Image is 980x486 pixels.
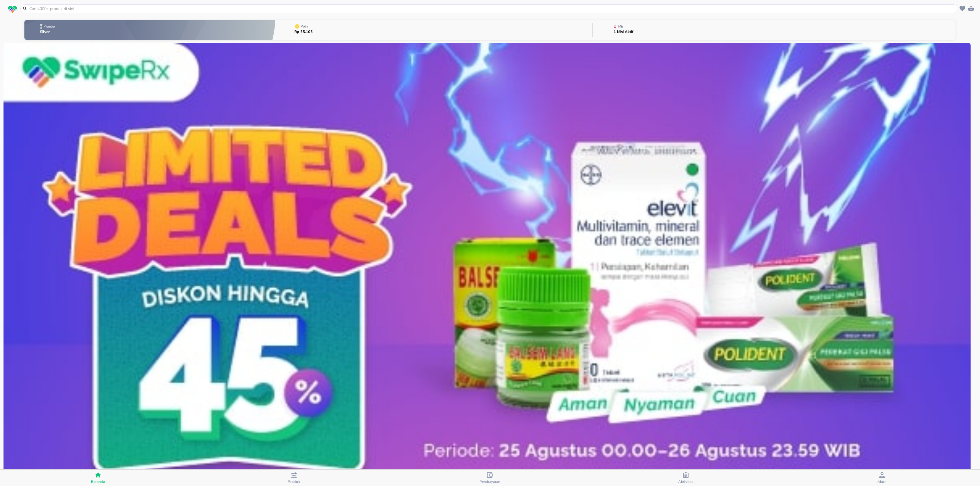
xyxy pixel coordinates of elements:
[24,19,276,41] button: MemberSilver
[784,470,980,486] button: Akun
[614,30,633,34] p: 1 Misi Aktif
[288,479,300,484] span: Produk
[276,19,592,41] button: PoinRp 55.105
[40,30,57,34] p: Silver
[196,470,392,486] button: Produk
[295,30,313,34] p: Rp 55.105
[618,25,625,28] p: Misi
[392,470,588,486] button: Pembayaran
[877,479,887,484] span: Akun
[593,19,956,41] button: Misi1 Misi Aktif
[91,479,105,484] span: Beranda
[588,470,784,486] button: Aktivitas
[43,25,56,28] p: Member
[679,479,694,484] span: Aktivitas
[29,6,957,12] input: Cari 4000+ produk di sini
[480,479,500,484] span: Pembayaran
[301,25,308,28] p: Poin
[8,6,17,13] img: logo_swiperx_s.bd005f3b.svg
